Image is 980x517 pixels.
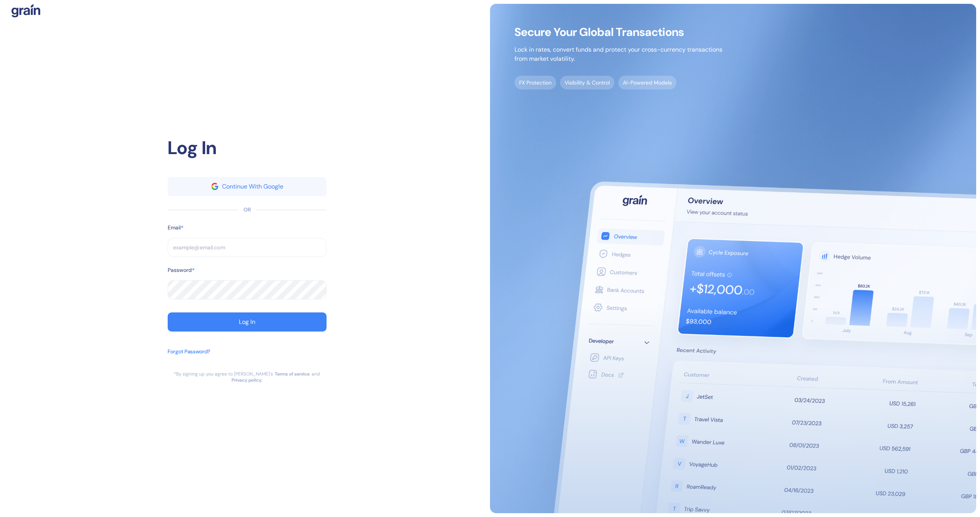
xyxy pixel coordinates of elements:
[514,45,722,63] p: Lock in rates, convert funds and protect your cross-currency transactions from market volatility.
[211,183,218,190] img: google
[490,4,976,513] img: signup-main-image
[618,76,676,89] span: AI-Powered Models
[168,177,327,196] button: googleContinue With Google
[232,377,262,383] a: Privacy policy.
[514,76,556,89] span: FX Protection
[243,206,251,214] div: OR
[222,184,283,190] div: Continue With Google
[174,371,273,377] div: *By signing up you agree to [PERSON_NAME]’s
[239,319,255,325] div: Log In
[168,134,327,162] div: Log In
[168,266,192,274] label: Password
[514,28,722,36] span: Secure Your Global Transactions
[312,371,320,377] div: and
[275,371,310,377] a: Terms of service
[560,76,614,89] span: Visibility & Control
[168,348,210,356] div: Forgot Password?
[168,344,210,371] button: Forgot Password?
[168,224,181,232] label: Email
[168,312,327,332] button: Log In
[11,4,40,18] img: logo
[168,238,327,257] input: example@email.com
